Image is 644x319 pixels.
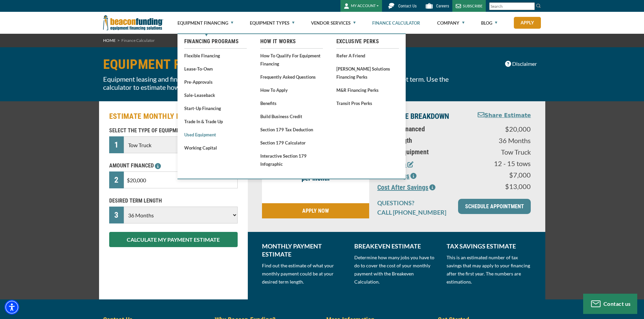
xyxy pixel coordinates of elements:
[262,203,369,218] a: APPLY NOW
[260,37,323,46] a: How It Works
[262,262,346,286] p: Find out the estimate of what your monthly payment could be at your desired term length.
[354,242,438,250] p: BREAKEVEN ESTIMATE
[336,51,399,60] a: Refer a Friend
[377,182,435,192] button: Cost After Savings
[472,148,531,156] p: Tow Truck
[311,12,356,34] a: Vendor Services
[177,12,233,34] a: Equipment Financing
[260,51,323,68] a: How to Qualify for Equipment Financing
[372,12,420,34] a: Finance Calculator
[472,159,531,167] p: 12 - 15 tows
[472,125,531,133] p: $20,000
[447,254,531,286] p: This is an estimated number of tax savings that may apply to your financing after the first year....
[377,148,463,156] p: Type of Equipment
[124,171,237,188] input: $
[514,17,541,29] a: Apply
[184,104,247,112] a: Start-Up Financing
[472,136,531,144] p: 36 Months
[354,254,438,286] p: Determine how many jobs you have to do to cover the cost of your monthly payment with the Breakev...
[103,38,116,43] a: HOME
[583,294,637,314] button: Contact us
[103,12,163,34] img: Beacon Funding Corporation logo
[109,197,238,205] p: DESIRED TERM LENGTH
[481,12,497,34] a: Blog
[184,91,247,99] a: Sale-Leaseback
[109,127,238,135] p: SELECT THE TYPE OF EQUIPMENT
[478,111,531,120] button: Share Estimate
[398,4,416,8] span: Contact Us
[436,4,449,8] span: Careers
[528,4,533,9] a: Clear search text
[4,300,19,315] div: Accessibility Menu
[260,152,323,168] a: Interactive Section 179 Infographic
[184,130,247,139] a: Used Equipment
[103,57,467,72] h1: EQUIPMENT FINANCING CALCULATOR
[184,51,247,60] a: Flexible Financing
[184,64,247,73] a: Lease-To-Own
[437,12,464,34] a: Company
[489,2,535,10] input: Search
[336,86,399,94] a: M&R Financing Perks
[472,182,531,190] p: $13,000
[501,57,541,70] button: Disclaimer
[377,136,463,144] p: Term Length
[262,242,346,258] p: MONTHLY PAYMENT ESTIMATE
[109,136,124,153] div: 1
[121,38,155,43] span: Finance Calculator
[109,111,238,122] h2: ESTIMATE MONTHLY PAYMENT
[377,208,450,216] p: CALL [PHONE_NUMBER]
[260,112,323,121] a: Build Business Credit
[603,300,631,307] span: Contact us
[109,162,238,170] p: AMOUNT FINANCED
[184,143,247,152] a: Working Capital
[109,171,124,188] div: 2
[377,111,463,122] p: ESTIMATE BREAKDOWN
[472,171,531,179] p: $7,000
[260,73,323,81] a: Frequently Asked Questions
[260,99,323,107] a: Benefits
[458,199,531,214] a: SCHEDULE APPOINTMENT
[336,99,399,107] a: Transit Pros Perks
[377,199,450,207] p: QUESTIONS?
[512,60,537,68] span: Disclaimer
[260,138,323,147] a: Section 179 Calculator
[184,117,247,126] a: Trade In & Trade Up
[447,242,531,250] p: TAX SAVINGS ESTIMATE
[260,86,323,94] a: How to Apply
[260,125,323,134] a: Section 179 Tax Deduction
[184,78,247,86] a: Pre-approvals
[184,37,247,46] a: Financing Programs
[536,3,541,8] img: Search
[336,37,399,46] a: Exclusive Perks
[250,12,294,34] a: Equipment Types
[109,232,238,247] button: CALCULATE MY PAYMENT ESTIMATE
[103,75,467,91] p: Equipment leasing and financing breaks down the cost of equipment into low monthly payments over ...
[377,125,463,133] p: Amount Financed
[109,207,124,223] div: 3
[336,64,399,81] a: [PERSON_NAME] Solutions Financing Perks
